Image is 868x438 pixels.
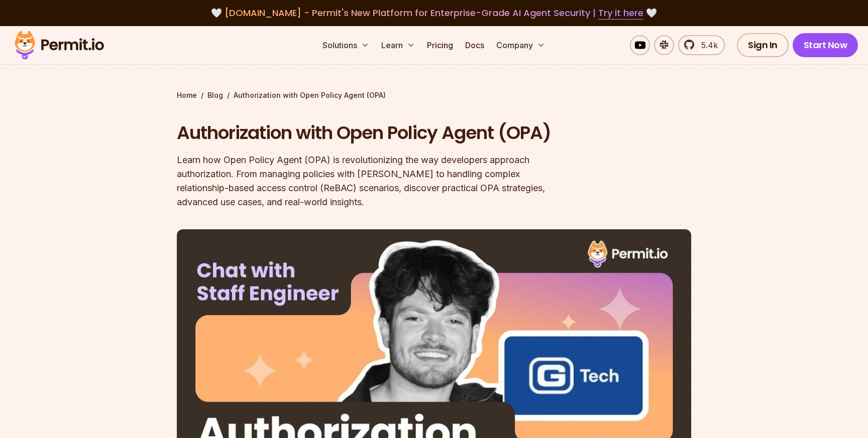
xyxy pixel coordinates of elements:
a: Sign In [737,33,789,57]
a: Blog [207,90,223,100]
button: Solutions [318,35,373,55]
a: Home [177,90,197,100]
button: Company [492,35,549,55]
span: 5.4k [695,39,718,51]
div: / / [177,90,691,100]
div: Learn how Open Policy Agent (OPA) is revolutionizing the way developers approach authorization. F... [177,153,563,209]
a: Pricing [423,35,457,55]
div: 🤍 🤍 [24,6,844,20]
h1: Authorization with Open Policy Agent (OPA) [177,120,563,145]
span: [DOMAIN_NAME] - Permit's New Platform for Enterprise-Grade AI Agent Security | [225,7,643,19]
a: Try it here [598,7,643,20]
a: Docs [461,35,488,55]
button: Learn [377,35,419,55]
a: Start Now [793,33,858,57]
img: Permit logo [10,28,108,62]
a: 5.4k [678,35,725,55]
